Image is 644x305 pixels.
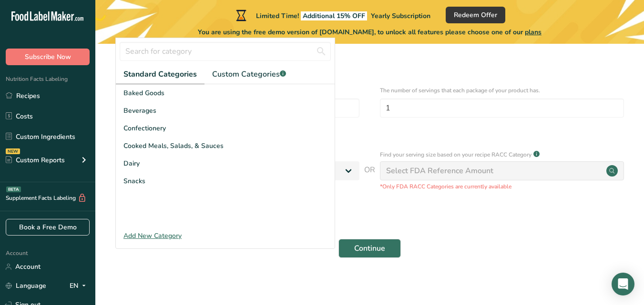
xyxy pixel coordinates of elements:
div: Limited Time! [234,10,430,21]
button: Redeem Offer [446,7,505,23]
span: Subscribe Now [25,52,71,62]
span: Snacks [123,176,145,186]
span: Redeem Offer [454,10,497,20]
span: Custom Categories [212,69,286,80]
div: Custom Reports [6,155,65,165]
span: Confectionery [123,123,166,133]
button: Subscribe Now [6,49,90,65]
div: Add New Category [116,231,335,241]
input: Search for category [120,42,331,61]
span: Additional 15% OFF [301,11,367,20]
div: BETA [6,187,21,192]
a: Language [6,277,46,294]
p: *Only FDA RACC Categories are currently available [380,182,624,191]
div: NEW [6,148,20,154]
span: Yearly Subscription [371,11,430,20]
p: Find your serving size based on your recipe RACC Category [380,150,532,159]
a: Book a Free Demo [6,219,90,236]
p: The number of servings that each package of your product has. [380,86,624,95]
span: Standard Categories [123,69,197,80]
span: Beverages [123,106,156,116]
span: Baked Goods [123,88,164,98]
div: Open Intercom Messenger [612,273,634,295]
span: plans [525,28,542,37]
span: Dairy [123,158,140,168]
span: You are using the free demo version of [DOMAIN_NAME], to unlock all features please choose one of... [198,27,542,37]
button: Continue [338,239,401,258]
span: Cooked Meals, Salads, & Sauces [123,141,224,151]
span: Continue [354,243,385,254]
div: Select FDA Reference Amount [386,165,493,177]
span: OR [364,164,375,191]
div: EN [70,280,90,292]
